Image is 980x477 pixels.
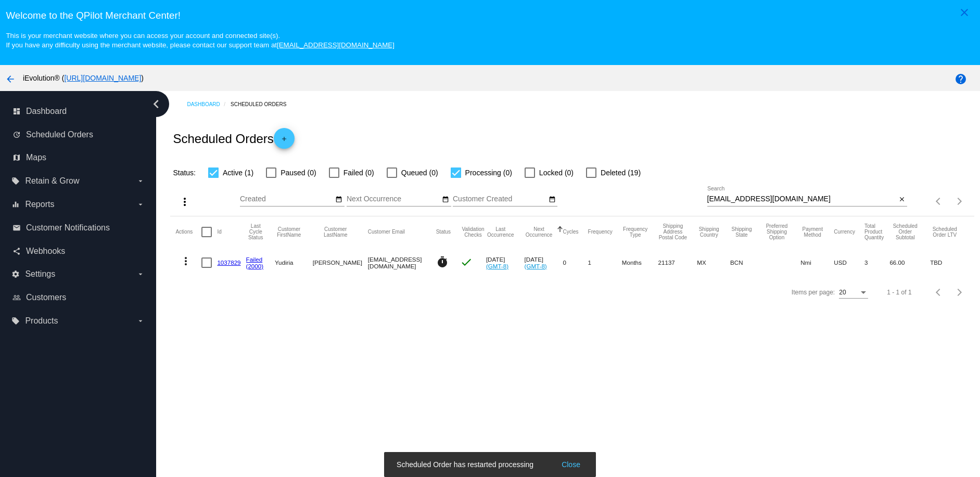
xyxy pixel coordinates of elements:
span: Processing (0) [465,166,512,179]
mat-icon: arrow_back [4,73,17,85]
span: Products [25,316,58,326]
i: arrow_drop_down [136,317,145,325]
mat-icon: date_range [335,196,342,204]
mat-cell: [DATE] [486,248,525,278]
i: local_offer [11,317,20,325]
mat-cell: 0 [563,248,588,278]
a: (GMT-8) [525,263,547,269]
span: Customer Notifications [26,223,110,233]
button: Change sorting for ShippingState [730,226,753,238]
span: Webhooks [26,247,65,256]
mat-header-cell: Actions [175,216,201,248]
input: Customer Created [453,195,546,203]
button: Change sorting for LastOccurrenceUtc [486,226,515,238]
a: 1037829 [217,259,240,266]
button: Previous page [928,282,949,303]
simple-snack-bar: Scheduled Order has restarted processing [397,459,583,470]
mat-cell: Nmi [800,248,834,278]
a: (2000) [246,263,264,269]
input: Search [707,195,897,203]
mat-icon: more_vert [179,196,191,208]
span: Retain & Grow [25,176,79,186]
i: arrow_drop_down [136,200,145,209]
h2: Scheduled Orders [173,128,294,149]
a: email Customer Notifications [12,220,145,236]
mat-icon: more_vert [180,255,192,267]
i: arrow_drop_down [136,177,145,185]
span: Scheduled Orders [26,130,93,139]
i: local_offer [11,177,20,185]
div: 1 - 1 of 1 [887,289,911,296]
i: equalizer [11,200,20,209]
span: Deleted (19) [601,166,641,179]
button: Change sorting for NextOccurrenceUtc [525,226,554,238]
mat-icon: close [898,196,906,204]
input: Created [240,195,334,203]
mat-cell: 3 [864,248,890,278]
mat-cell: Months [622,248,658,278]
a: [EMAIL_ADDRESS][DOMAIN_NAME] [277,41,394,49]
a: [URL][DOMAIN_NAME] [64,74,141,82]
mat-cell: [PERSON_NAME] [313,248,368,278]
a: dashboard Dashboard [12,103,145,120]
i: share [12,247,21,255]
button: Next page [949,191,970,212]
mat-icon: timer [436,256,449,268]
span: Customers [26,293,66,302]
span: 20 [839,289,846,296]
button: Change sorting for LifetimeValue [930,226,959,238]
button: Change sorting for LastProcessingCycleId [246,223,265,240]
mat-cell: [DATE] [525,248,563,278]
button: Close [558,459,583,470]
span: Status: [173,169,196,177]
mat-icon: date_range [549,196,556,204]
span: Queued (0) [401,166,438,179]
button: Change sorting for CustomerLastName [313,226,359,238]
i: chevron_left [148,96,164,112]
input: Next Occurrence [347,195,440,203]
mat-select: Items per page: [839,289,868,296]
button: Change sorting for CustomerEmail [368,229,405,235]
a: Dashboard [187,96,231,112]
button: Change sorting for Id [217,229,221,235]
mat-cell: MX [697,248,730,278]
mat-header-cell: Validation Checks [460,216,486,248]
i: dashboard [12,107,21,115]
i: people_outline [12,293,21,302]
button: Next page [949,282,970,303]
i: settings [11,270,20,278]
mat-icon: help [954,73,967,85]
button: Change sorting for Frequency [588,229,613,235]
a: Scheduled Orders [231,96,296,112]
button: Change sorting for Cycles [563,229,579,235]
mat-cell: 21137 [658,248,697,278]
button: Change sorting for FrequencyType [622,226,649,238]
i: email [12,224,21,232]
button: Change sorting for CustomerFirstName [275,226,303,238]
mat-cell: [EMAIL_ADDRESS][DOMAIN_NAME] [368,248,436,278]
mat-icon: close [958,6,971,19]
mat-cell: BCN [730,248,762,278]
mat-icon: add [278,135,290,148]
span: Reports [25,200,54,209]
button: Change sorting for CurrencyIso [834,229,855,235]
span: Failed (0) [343,166,374,179]
mat-header-cell: Total Product Quantity [864,216,890,248]
a: (GMT-8) [486,263,508,269]
a: share Webhooks [12,243,145,260]
small: This is your merchant website where you can access your account and connected site(s). If you hav... [6,32,394,49]
mat-icon: check [460,256,473,268]
button: Change sorting for ShippingPostcode [658,223,688,240]
span: Paused (0) [281,166,316,179]
mat-cell: 66.00 [889,248,930,278]
h3: Welcome to the QPilot Merchant Center! [6,10,974,21]
mat-cell: Yudiria [275,248,313,278]
i: update [12,131,21,139]
button: Clear [896,194,907,205]
a: update Scheduled Orders [12,126,145,143]
mat-cell: 1 [588,248,622,278]
button: Change sorting for Subtotal [889,223,921,240]
button: Previous page [928,191,949,212]
a: people_outline Customers [12,289,145,306]
mat-cell: TBD [930,248,969,278]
